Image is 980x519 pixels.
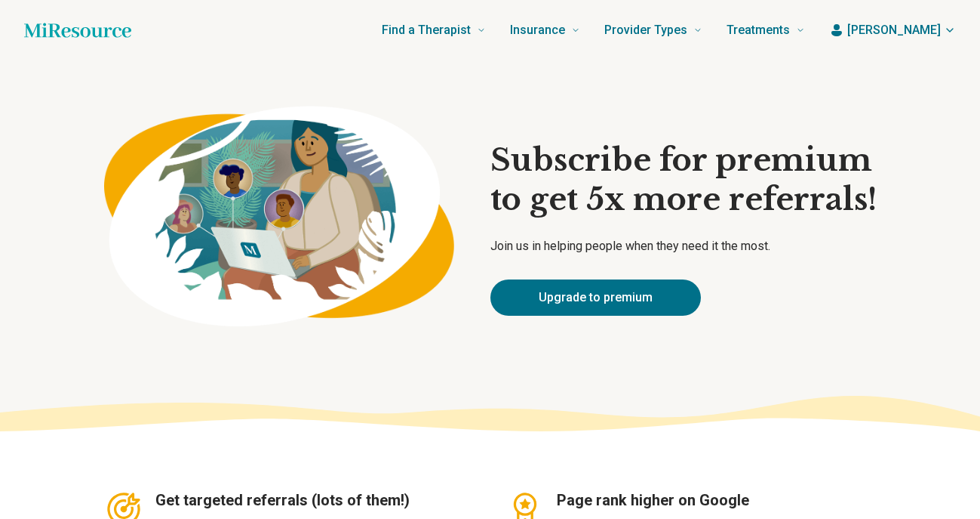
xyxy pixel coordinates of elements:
[557,490,877,511] h3: Page rank higher on Google
[727,20,790,41] span: Treatments
[829,21,956,39] button: [PERSON_NAME]
[24,15,131,45] a: Home page
[382,20,471,41] span: Find a Therapist
[847,21,941,39] span: [PERSON_NAME]
[490,280,701,316] a: Upgrade to premium
[155,490,475,511] h3: Get targeted referrals (lots of them!)
[604,20,687,41] span: Provider Types
[490,237,877,255] p: Join us in helping people when they need it the most.
[510,20,565,41] span: Insurance
[490,141,877,219] h1: Subscribe for premium to get 5x more referrals!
